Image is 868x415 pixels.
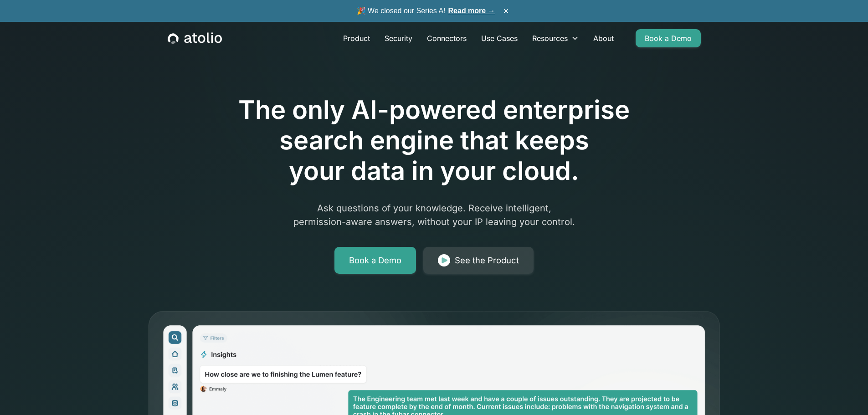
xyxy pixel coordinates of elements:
[586,29,621,47] a: About
[636,29,701,47] a: Book a Demo
[420,29,474,47] a: Connectors
[455,254,519,267] div: See the Product
[357,5,495,16] span: 🎉 We closed our Series A!
[377,29,420,47] a: Security
[448,7,495,15] a: Read more →
[168,32,222,44] a: home
[474,29,525,47] a: Use Cases
[525,29,586,47] div: Resources
[501,6,512,16] button: ×
[334,247,416,274] a: Book a Demo
[532,33,568,44] div: Resources
[201,95,668,187] h1: The only AI-powered enterprise search engine that keeps your data in your cloud.
[336,29,377,47] a: Product
[423,247,534,274] a: See the Product
[259,201,609,229] p: Ask questions of your knowledge. Receive intelligent, permission-aware answers, without your IP l...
